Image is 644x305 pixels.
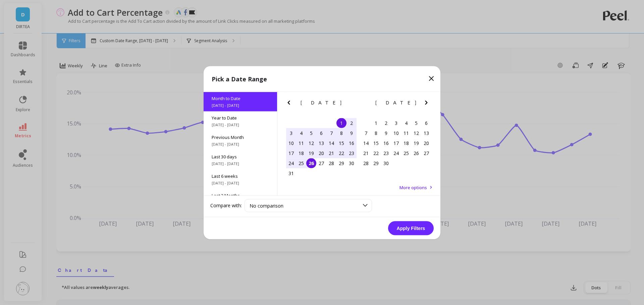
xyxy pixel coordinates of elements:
[212,173,269,179] span: Last 6 weeks
[411,118,421,128] div: Choose Friday, September 5th, 2025
[391,148,401,158] div: Choose Wednesday, September 24th, 2025
[316,158,326,168] div: Choose Wednesday, August 27th, 2025
[316,138,326,148] div: Choose Wednesday, August 13th, 2025
[250,202,283,209] span: No comparison
[212,153,269,159] span: Last 30 days
[285,98,296,109] button: Previous Month
[326,128,336,138] div: Choose Thursday, August 7th, 2025
[286,138,296,148] div: Choose Sunday, August 10th, 2025
[421,138,431,148] div: Choose Saturday, September 20th, 2025
[306,148,316,158] div: Choose Tuesday, August 19th, 2025
[301,100,342,105] span: [DATE]
[296,148,306,158] div: Choose Monday, August 18th, 2025
[336,128,346,138] div: Choose Friday, August 8th, 2025
[212,192,269,198] span: Last 3 Months
[371,118,381,128] div: Choose Monday, September 1st, 2025
[361,138,371,148] div: Choose Sunday, September 14th, 2025
[401,118,411,128] div: Choose Thursday, September 4th, 2025
[388,221,434,235] button: Apply Filters
[286,168,296,178] div: Choose Sunday, August 31st, 2025
[371,138,381,148] div: Choose Monday, September 15th, 2025
[422,98,433,109] button: Next Month
[371,158,381,168] div: Choose Monday, September 29th, 2025
[411,128,421,138] div: Choose Friday, September 12th, 2025
[371,128,381,138] div: Choose Monday, September 8th, 2025
[316,128,326,138] div: Choose Wednesday, August 6th, 2025
[212,74,267,83] p: Pick a Date Range
[381,128,391,138] div: Choose Tuesday, September 9th, 2025
[391,128,401,138] div: Choose Wednesday, September 10th, 2025
[401,148,411,158] div: Choose Thursday, September 25th, 2025
[212,122,269,127] span: [DATE] - [DATE]
[316,148,326,158] div: Choose Wednesday, August 20th, 2025
[336,138,346,148] div: Choose Friday, August 15th, 2025
[286,158,296,168] div: Choose Sunday, August 24th, 2025
[296,138,306,148] div: Choose Monday, August 11th, 2025
[286,128,296,138] div: Choose Sunday, August 3rd, 2025
[347,98,358,109] button: Next Month
[212,161,269,166] span: [DATE] - [DATE]
[381,138,391,148] div: Choose Tuesday, September 16th, 2025
[346,138,357,148] div: Choose Saturday, August 16th, 2025
[421,128,431,138] div: Choose Saturday, September 13th, 2025
[360,98,370,109] button: Previous Month
[306,158,316,168] div: Choose Tuesday, August 26th, 2025
[361,148,371,158] div: Choose Sunday, September 21st, 2025
[381,148,391,158] div: Choose Tuesday, September 23rd, 2025
[336,148,346,158] div: Choose Friday, August 22nd, 2025
[212,102,269,108] span: [DATE] - [DATE]
[212,95,269,101] span: Month to Date
[212,141,269,147] span: [DATE] - [DATE]
[401,138,411,148] div: Choose Thursday, September 18th, 2025
[296,158,306,168] div: Choose Monday, August 25th, 2025
[391,138,401,148] div: Choose Wednesday, September 17th, 2025
[212,134,269,140] span: Previous Month
[411,138,421,148] div: Choose Friday, September 19th, 2025
[326,138,336,148] div: Choose Thursday, August 14th, 2025
[371,148,381,158] div: Choose Monday, September 22nd, 2025
[361,118,431,168] div: month 2025-09
[399,184,427,190] span: More options
[411,148,421,158] div: Choose Friday, September 26th, 2025
[306,138,316,148] div: Choose Tuesday, August 12th, 2025
[375,100,417,105] span: [DATE]
[401,128,411,138] div: Choose Thursday, September 11th, 2025
[381,158,391,168] div: Choose Tuesday, September 30th, 2025
[421,148,431,158] div: Choose Saturday, September 27th, 2025
[326,148,336,158] div: Choose Thursday, August 21st, 2025
[212,115,269,121] span: Year to Date
[286,148,296,158] div: Choose Sunday, August 17th, 2025
[286,118,357,178] div: month 2025-08
[361,158,371,168] div: Choose Sunday, September 28th, 2025
[336,158,346,168] div: Choose Friday, August 29th, 2025
[346,128,357,138] div: Choose Saturday, August 9th, 2025
[306,128,316,138] div: Choose Tuesday, August 5th, 2025
[210,202,242,209] label: Compare with:
[336,118,346,128] div: Choose Friday, August 1st, 2025
[346,158,357,168] div: Choose Saturday, August 30th, 2025
[326,158,336,168] div: Choose Thursday, August 28th, 2025
[296,128,306,138] div: Choose Monday, August 4th, 2025
[391,118,401,128] div: Choose Wednesday, September 3rd, 2025
[346,118,357,128] div: Choose Saturday, August 2nd, 2025
[421,118,431,128] div: Choose Saturday, September 6th, 2025
[346,148,357,158] div: Choose Saturday, August 23rd, 2025
[212,180,269,185] span: [DATE] - [DATE]
[361,128,371,138] div: Choose Sunday, September 7th, 2025
[381,118,391,128] div: Choose Tuesday, September 2nd, 2025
